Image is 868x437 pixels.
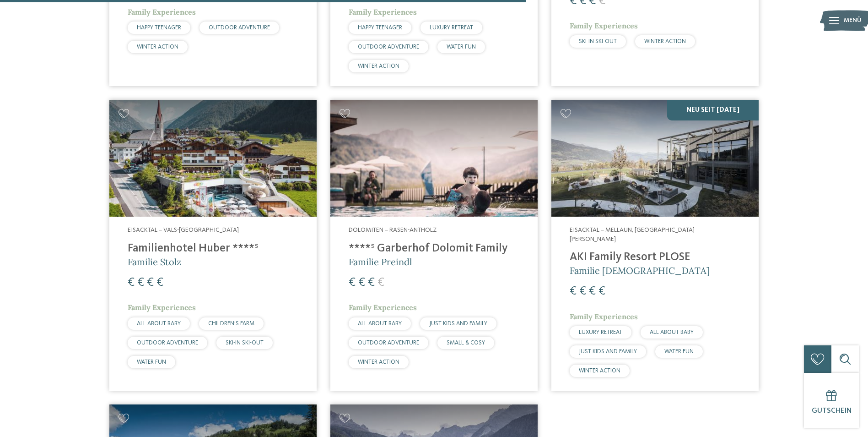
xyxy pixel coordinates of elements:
[579,38,617,44] span: SKI-IN SKI-OUT
[109,100,317,217] img: Familienhotels gesucht? Hier findet ihr die besten!
[349,303,417,312] span: Family Experiences
[598,285,605,297] span: €
[137,321,181,327] span: ALL ABOUT BABY
[137,340,198,346] span: OUTDOOR ADVENTURE
[430,25,473,31] span: LUXURY RETREAT
[812,407,852,415] span: Gutschein
[570,312,638,321] span: Family Experiences
[330,100,538,217] img: Familienhotels gesucht? Hier findet ihr die besten!
[570,251,740,264] h4: AKI Family Resort PLOSE
[349,7,417,16] span: Family Experiences
[377,277,384,289] span: €
[358,44,419,50] span: OUTDOOR ADVENTURE
[429,321,487,327] span: JUST KIDS AND FAMILY
[579,329,622,335] span: LUXURY RETREAT
[147,277,154,289] span: €
[358,321,402,327] span: ALL ABOUT BABY
[128,7,196,16] span: Family Experiences
[644,38,686,44] span: WINTER ACTION
[349,256,412,268] span: Familie Preindl
[137,277,144,289] span: €
[137,44,178,50] span: WINTER ACTION
[128,277,135,289] span: €
[128,256,181,268] span: Familie Stolz
[368,277,375,289] span: €
[128,227,239,233] span: Eisacktal – Vals-[GEOGRAPHIC_DATA]
[156,277,163,289] span: €
[226,340,264,346] span: SKI-IN SKI-OUT
[358,340,419,346] span: OUTDOOR ADVENTURE
[349,277,356,289] span: €
[664,349,694,355] span: WATER FUN
[447,340,485,346] span: SMALL & COSY
[358,25,402,31] span: HAPPY TEENAGER
[570,285,577,297] span: €
[579,349,637,355] span: JUST KIDS AND FAMILY
[570,265,710,276] span: Familie [DEMOGRAPHIC_DATA]
[447,44,476,50] span: WATER FUN
[358,359,399,365] span: WINTER ACTION
[358,63,399,69] span: WINTER ACTION
[570,227,695,242] span: Eisacktal – Mellaun, [GEOGRAPHIC_DATA][PERSON_NAME]
[209,25,270,31] span: OUTDOOR ADVENTURE
[137,25,181,31] span: HAPPY TEENAGER
[128,303,196,312] span: Family Experiences
[358,277,365,289] span: €
[589,285,596,297] span: €
[137,359,166,365] span: WATER FUN
[128,242,298,256] h4: Familienhotel Huber ****ˢ
[579,368,620,374] span: WINTER ACTION
[109,100,317,391] a: Familienhotels gesucht? Hier findet ihr die besten! Eisacktal – Vals-[GEOGRAPHIC_DATA] Familienho...
[650,329,694,335] span: ALL ABOUT BABY
[551,100,759,391] a: Familienhotels gesucht? Hier findet ihr die besten! NEU seit [DATE] Eisacktal – Mellaun, [GEOGRAP...
[804,373,859,428] a: Gutschein
[579,285,586,297] span: €
[551,100,759,217] img: Familienhotels gesucht? Hier findet ihr die besten!
[570,21,638,30] span: Family Experiences
[349,242,519,256] h4: ****ˢ Garberhof Dolomit Family
[330,100,538,391] a: Familienhotels gesucht? Hier findet ihr die besten! Dolomiten – Rasen-Antholz ****ˢ Garberhof Dol...
[349,227,437,233] span: Dolomiten – Rasen-Antholz
[208,321,254,327] span: CHILDREN’S FARM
